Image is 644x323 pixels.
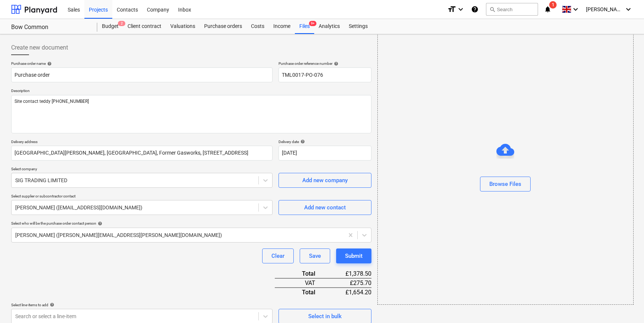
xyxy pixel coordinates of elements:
span: help [96,221,102,226]
div: Budget [97,19,123,34]
span: help [299,139,305,144]
div: Clear [271,251,284,261]
span: 2 [118,21,125,26]
a: Budget2 [97,19,123,34]
i: notifications [544,5,551,14]
div: Total [275,288,328,297]
button: Add new company [278,173,371,188]
div: Add new contact [304,203,346,212]
button: Submit [336,248,371,263]
button: Add new contact [278,200,371,215]
i: keyboard_arrow_down [624,5,633,14]
div: Select in bulk [308,311,342,321]
span: 9+ [309,21,316,26]
button: Browse Files [480,177,531,191]
span: help [46,61,52,66]
p: Select supplier or subcontractor contact [11,194,273,200]
input: Delivery address [11,146,273,161]
i: keyboard_arrow_down [571,5,580,14]
input: Document name [11,67,273,82]
a: Client contract [123,19,166,34]
iframe: Chat Widget [607,287,644,323]
div: Purchase order reference number [278,61,371,66]
a: Settings [344,19,372,34]
p: Select company [11,167,273,173]
div: VAT [275,278,328,288]
a: Valuations [166,19,200,34]
div: Save [309,251,321,261]
span: Create new document [11,43,68,52]
div: Add new company [302,175,348,185]
a: Costs [247,19,269,34]
textarea: Site contact teddy [PHONE_NUMBER] [11,95,371,133]
span: help [332,61,338,66]
button: Search [486,3,538,16]
div: Purchase order name [11,61,273,66]
div: Select line-items to add [11,303,273,307]
p: Delivery address [11,139,273,146]
a: Analytics [314,19,344,34]
div: Submit [345,251,363,261]
span: [PERSON_NAME] [586,6,623,12]
div: £1,654.20 [327,288,371,297]
div: Browse Files [489,179,521,189]
a: Files9+ [295,19,314,34]
div: Select who will be the purchase order contact person [11,221,371,226]
a: Purchase orders [200,19,247,34]
i: format_size [447,5,456,14]
input: Delivery date not specified [278,146,371,161]
div: Total [275,269,328,278]
div: Files [295,19,314,34]
div: Delivery date [278,139,371,144]
span: search [489,6,495,12]
button: Save [300,248,330,263]
div: Bow Common [11,23,88,31]
button: Clear [262,248,294,263]
i: Knowledge base [471,5,479,14]
div: £1,378.50 [327,269,371,278]
div: £275.70 [327,278,371,288]
div: Browse Files [377,34,634,305]
span: 1 [549,1,557,9]
input: Reference number [278,67,371,82]
span: help [48,303,54,307]
a: Income [269,19,295,34]
p: Description [11,88,371,95]
i: keyboard_arrow_down [456,5,465,14]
